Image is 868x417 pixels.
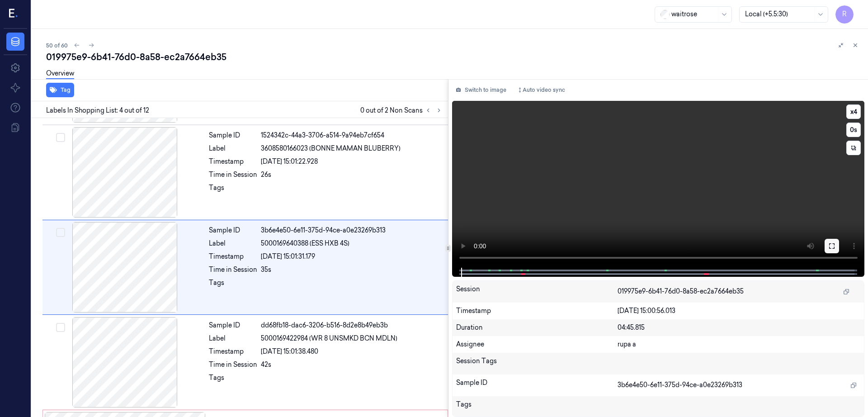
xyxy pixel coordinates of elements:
[846,123,861,137] button: 0s
[46,83,74,97] button: Tag
[209,239,257,248] div: Label
[835,5,854,24] button: R
[261,131,443,140] div: 1524342c-44a3-3706-a514-9a94eb7cf654
[846,104,861,119] button: x4
[360,105,444,116] span: 0 out of 2 Non Scans
[456,323,618,332] div: Duration
[209,252,257,261] div: Timestamp
[209,183,257,198] div: Tags
[56,323,65,332] button: Select row
[514,83,569,97] button: Auto video sync
[209,334,257,343] div: Label
[456,400,618,414] div: Tags
[456,284,618,299] div: Session
[261,360,443,370] div: 42s
[618,306,860,316] div: [DATE] 15:00:56.013
[46,69,74,79] a: Overview
[209,144,257,153] div: Label
[456,340,618,349] div: Assignee
[618,340,860,349] div: rupa a
[209,131,257,140] div: Sample ID
[209,226,257,235] div: Sample ID
[209,278,257,293] div: Tags
[618,323,860,332] div: 04:45.815
[261,239,349,248] span: 5000169640388 (ESS HXB 4S)
[261,170,443,180] div: 26s
[209,157,257,166] div: Timestamp
[261,265,443,275] div: 35s
[261,144,401,153] span: 3608580166023 (BONNE MAMAN BLUBERRY)
[209,373,257,388] div: Tags
[56,133,65,142] button: Select row
[261,226,443,235] div: 3b6e4e50-6e11-375d-94ce-a0e23269b313
[261,252,443,261] div: [DATE] 15:01:31.179
[452,83,510,97] button: Switch to image
[46,106,149,115] span: Labels In Shopping List: 4 out of 12
[261,334,397,343] span: 5000169422984 (WR 8 UNSMKD BCN MDLN)
[261,321,443,330] div: dd68fb18-dac6-3206-b516-8d2e8b49eb3b
[456,378,618,393] div: Sample ID
[209,321,257,330] div: Sample ID
[209,347,257,356] div: Timestamp
[46,51,861,63] div: 019975e9-6b41-76d0-8a58-ec2a7664eb35
[209,170,257,180] div: Time in Session
[56,228,65,237] button: Select row
[261,347,443,356] div: [DATE] 15:01:38.480
[618,287,744,296] span: 019975e9-6b41-76d0-8a58-ec2a7664eb35
[209,265,257,275] div: Time in Session
[209,360,257,370] div: Time in Session
[456,306,618,316] div: Timestamp
[261,157,443,166] div: [DATE] 15:01:22.928
[456,356,618,371] div: Session Tags
[618,380,742,390] span: 3b6e4e50-6e11-375d-94ce-a0e23269b313
[46,42,68,49] span: 50 of 60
